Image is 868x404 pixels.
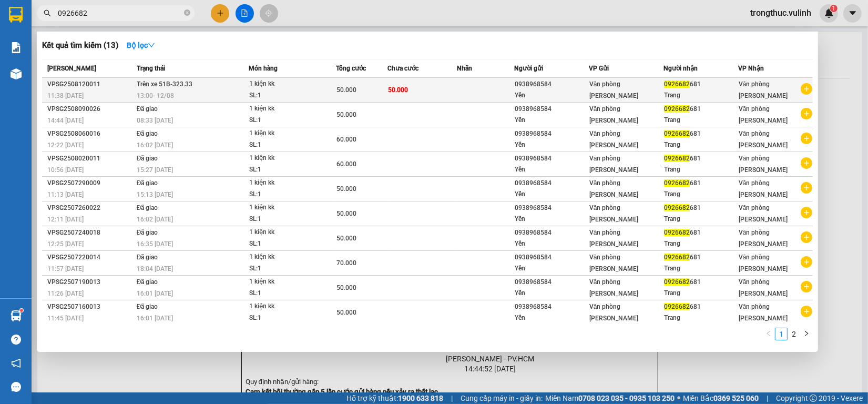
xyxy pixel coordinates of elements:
[137,130,158,137] span: Đã giao
[11,42,22,53] img: solution-icon
[664,278,690,286] span: 0926682
[249,90,328,102] div: SL: 1
[589,105,638,124] span: Văn phòng [PERSON_NAME]
[44,9,51,17] span: search
[47,142,84,149] span: 12:22 [DATE]
[664,203,738,214] div: 681
[664,288,738,299] div: Trang
[515,139,588,150] div: Yến
[515,214,588,225] div: Yến
[589,65,609,72] span: VP Gửi
[47,265,84,272] span: 11:57 [DATE]
[249,202,328,214] div: 1 kiện kk
[5,23,200,76] li: E11, Đường số 8, Khu dân cư Nông [GEOGRAPHIC_DATA], Kv.[GEOGRAPHIC_DATA], [GEOGRAPHIC_DATA]
[249,238,328,250] div: SL: 1
[336,111,356,118] span: 50.000
[47,301,134,312] div: VPSG2507160013
[137,265,173,272] span: 18:04 [DATE]
[137,216,173,223] span: 16:02 [DATE]
[137,303,158,310] span: Đã giao
[775,328,787,340] a: 1
[739,254,788,272] span: Văn phòng [PERSON_NAME]
[589,254,638,272] span: Văn phòng [PERSON_NAME]
[515,277,588,288] div: 0938968584
[42,40,118,51] h3: Kết quả tìm kiếm ( 13 )
[47,203,134,214] div: VPSG2507260022
[664,178,738,189] div: 681
[664,254,690,261] span: 0926682
[47,290,84,297] span: 11:26 [DATE]
[664,179,690,187] span: 0926682
[11,358,21,368] span: notification
[515,79,588,90] div: 0938968584
[664,139,738,150] div: Trang
[137,229,158,236] span: Đã giao
[515,252,588,263] div: 0938968584
[249,139,328,151] div: SL: 1
[739,130,788,149] span: Văn phòng [PERSON_NAME]
[47,240,84,248] span: 12:25 [DATE]
[664,238,738,249] div: Trang
[800,328,813,340] li: Next Page
[515,227,588,238] div: 0938968584
[788,328,800,340] li: 2
[515,238,588,249] div: Yến
[515,128,588,139] div: 0938968584
[336,235,356,242] span: 50.000
[589,229,638,248] span: Văn phòng [PERSON_NAME]
[801,157,812,169] span: plus-circle
[127,41,155,49] strong: Bộ lọc
[148,42,155,49] span: down
[336,210,356,217] span: 50.000
[47,277,134,288] div: VPSG2507190013
[515,312,588,324] div: Yến
[5,78,13,86] span: phone
[60,25,69,34] span: environment
[137,92,174,99] span: 13:00 - 12/08
[788,328,800,340] a: 2
[664,263,738,274] div: Trang
[515,104,588,115] div: 0938968584
[336,136,356,143] span: 60.000
[47,128,134,139] div: VPSG2508060016
[249,214,328,225] div: SL: 1
[11,310,22,321] img: warehouse-icon
[47,216,84,223] span: 12:11 [DATE]
[664,104,738,115] div: 681
[663,65,698,72] span: Người nhận
[47,104,134,115] div: VPSG2508090026
[739,303,788,322] span: Văn phòng [PERSON_NAME]
[664,115,738,126] div: Trang
[664,229,690,236] span: 0926682
[47,315,84,322] span: 11:45 [DATE]
[47,166,84,174] span: 10:56 [DATE]
[803,330,810,337] span: right
[664,277,738,288] div: 681
[249,263,328,275] div: SL: 1
[249,128,328,139] div: 1 kiện kk
[514,65,543,72] span: Người gửi
[336,185,356,193] span: 50.000
[137,278,158,286] span: Đã giao
[664,128,738,139] div: 681
[249,153,328,164] div: 1 kiện kk
[664,130,690,137] span: 0926682
[457,65,472,72] span: Nhãn
[5,76,200,89] li: 1900 8181
[137,155,158,162] span: Đã giao
[664,303,690,310] span: 0926682
[47,65,96,72] span: [PERSON_NAME]
[762,328,775,340] button: left
[664,214,738,225] div: Trang
[137,105,158,113] span: Đã giao
[801,133,812,144] span: plus-circle
[801,256,812,268] span: plus-circle
[515,189,588,200] div: Yến
[589,130,638,149] span: Văn phòng [PERSON_NAME]
[801,182,812,194] span: plus-circle
[388,65,419,72] span: Chưa cước
[137,191,173,198] span: 15:13 [DATE]
[249,103,328,115] div: 1 kiện kk
[739,204,788,223] span: Văn phòng [PERSON_NAME]
[5,5,57,57] img: logo.jpg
